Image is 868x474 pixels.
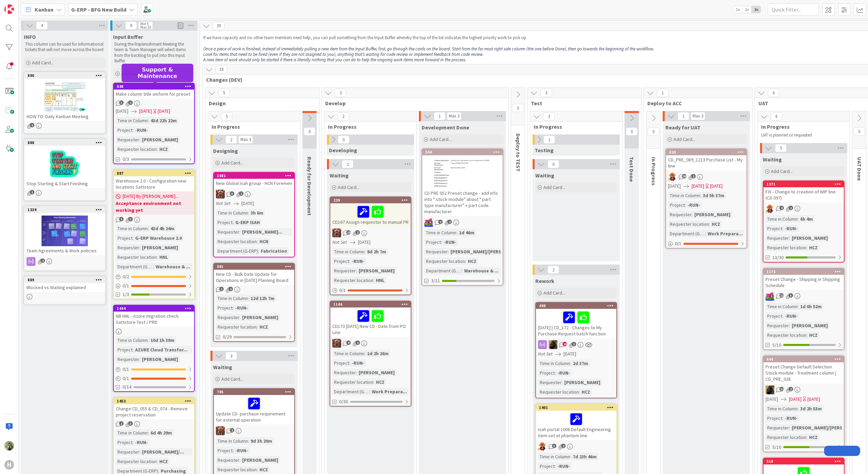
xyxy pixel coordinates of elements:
a: 981New CD - Bulk Date Update for Operations in [DATE] Planning BoardTime in Column:12d 12h 7mProj... [213,263,295,342]
div: New CD - Bulk Date Update for Operations in [DATE] Planning Board [214,270,294,285]
div: 648Make column title uniform for preset [114,83,194,98]
a: 889Blocked vs Waiting explained [24,276,106,304]
img: Visit kanbanzone.com [4,4,14,14]
div: HCZ [807,331,819,339]
span: 1 [356,341,360,345]
div: CD167 Assign requestor to manual PR [330,203,411,226]
div: Fabrication [259,247,289,255]
span: 0 / 2 [123,273,129,280]
div: -RUN- [686,201,702,209]
a: 1681New Global Isah group - HCN ForemenJKNot Set[DATE]Time in Column:3h 6mProject:G-ERP ISAHReque... [213,172,295,257]
div: 1371 [763,181,844,187]
div: 888 [25,140,105,146]
a: 648Make column title uniform for preset[DATE][DATE][DATE]Time in Column:43d 22h 22mProject:-RUN-R... [113,83,195,164]
span: Add Card... [543,290,565,296]
div: Requester [216,228,239,236]
span: 1 [30,190,34,194]
a: 1146CD173 [DATE] New CD - Date from PO LineJKTime in Column:1d 2h 26mProject:-RUN-Requester:[PERS... [330,301,411,407]
span: Kanban [35,5,53,14]
div: 887 [114,170,194,176]
div: 1146 [333,302,411,307]
a: 644Preset Change Default Selection Stock module - Treatment column | CD_PRE_028ND[DATE][DATE][DAT... [763,355,845,452]
div: 624 [669,150,746,155]
div: JK [763,292,844,301]
div: Requester location [668,220,709,228]
span: : [257,238,258,245]
div: 889 [28,278,105,282]
span: : [465,257,466,265]
img: JK [332,228,341,237]
a: 890HOW TO: Daily Kanban Meeting [24,72,106,133]
span: 0/29 [223,333,232,341]
div: 1173 [763,269,844,275]
span: 3/11 [431,277,440,284]
div: 3h 6m [249,209,265,217]
div: 648 [114,83,194,90]
div: [PERSON_NAME] [140,355,180,363]
span: : [364,350,365,357]
div: Requester location [424,257,465,265]
div: 888 [28,140,105,145]
div: 43d 4h 24m [149,225,176,232]
div: Time in Column [116,336,148,344]
div: Team Agreements & Work policies [25,246,105,255]
div: 1371 [767,182,844,187]
span: : [139,136,140,143]
div: 1681 [214,173,294,179]
div: 888Stop Starting & Start Finishing [25,140,105,188]
span: Add Card... [771,168,793,174]
div: 1d 6h 52m [799,303,823,310]
span: 3 [230,191,234,196]
div: 890 [25,73,105,79]
span: : [349,359,350,367]
div: [DATE] | CD_172 - Changes to My Purchase Request batch function [536,309,616,338]
span: 1 [789,206,793,210]
div: 981New CD - Bulk Date Update for Operations in [DATE] Planning Board [214,264,294,285]
div: Department (G-ERP) [424,267,461,274]
div: Department (G-ERP) [668,230,705,237]
span: 2 [356,230,360,235]
span: : [356,267,357,274]
div: LC [666,172,746,181]
div: 1681 [217,173,294,178]
div: Time in Column [766,215,798,223]
div: LC [763,204,844,213]
div: HCZ [466,257,478,265]
span: 12 [779,293,784,298]
div: [DATE] [710,183,723,190]
span: : [441,238,442,246]
div: CD PRE 052 Preset change - add info into " stock module" about " part type manufacturer" + part c... [422,189,503,216]
a: 887Warehouse 2.0 - Configuration new locations Sattstore[DATE] By [PERSON_NAME]...Acceptance envi... [113,170,195,299]
span: 1 [239,191,243,196]
span: : [239,228,240,236]
span: : [461,267,462,274]
div: HNL [158,253,170,261]
span: 1 [572,342,576,346]
i: Not Set [216,200,231,206]
div: NB HNL - Azure migration check Sattstore Test / PRD [114,312,194,327]
span: : [364,248,365,255]
div: 8d 2h 7m [365,248,388,255]
div: [PERSON_NAME] [140,244,180,251]
div: JK [422,218,503,227]
span: 2 [41,258,45,263]
div: 890 [28,73,105,78]
div: HOW TO: Daily Kanban Meeting [25,112,105,121]
div: Time in Column [332,248,364,255]
span: [DATE] [692,183,704,190]
div: 0/1 [330,286,411,295]
div: Requester location [766,331,806,339]
div: 239CD167 Assign requestor to manual PR [330,197,411,226]
div: Time in Column [332,350,364,357]
div: [PERSON_NAME] [140,136,180,143]
a: 488[DATE] | CD_172 - Changes to My Purchase Request batch functionNDNot Set[DATE]Time in Column:2... [535,302,617,398]
span: : [456,229,457,236]
div: 644Preset Change Default Selection Stock module - Treatment column | CD_PRE_028 [763,356,844,383]
span: 0 / 1 [339,287,346,294]
div: 644 [767,357,844,362]
span: Add Card... [221,160,243,166]
div: 648 [117,84,194,89]
span: : [705,230,706,237]
div: 504CD PRE 052 Preset change - add info into " stock module" about " part type manufacturer" + par... [422,149,503,216]
span: [DATE] [564,350,576,358]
